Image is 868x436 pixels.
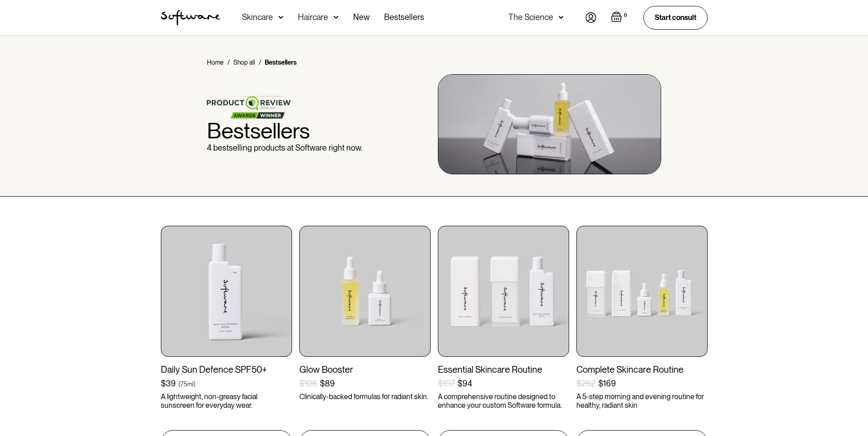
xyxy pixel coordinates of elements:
div: 0 [622,11,629,20]
div: $107 [438,379,455,389]
img: Software Logo [161,10,220,25]
div: $89 [320,379,335,389]
div: $108 [299,379,317,389]
img: arrow down [559,13,564,22]
a: Open empty cart [611,11,629,24]
a: Home [207,58,224,67]
div: ) [194,380,195,389]
div: The Science [508,13,553,22]
div: 75ml [180,380,194,389]
a: home [161,10,220,25]
div: Skincare [242,13,273,22]
div: ( [179,380,180,389]
div: / [259,58,261,67]
div: / [227,58,230,67]
div: $262 [576,379,596,389]
a: Start consult [643,6,708,29]
img: arrow down [278,13,283,22]
div: $169 [598,379,616,389]
p: 4 bestselling products at Software right now. [207,143,362,153]
p: A comprehensive routine designed to enhance your custom Software formula. [438,392,569,410]
div: Complete Skincare Routine [576,364,708,375]
p: A lightweight, non-greasy facial sunscreen for everyday wear. [161,392,292,410]
p: Clinically-backed formulas for radiant skin. [299,392,431,401]
div: Essential Skincare Routine [438,364,569,375]
div: $94 [457,379,472,389]
p: A 5-step morning and evening routine for healthy, radiant skin [576,392,708,410]
div: Bestsellers [265,58,297,67]
h1: Bestsellers [207,119,362,143]
img: arrow down [334,13,339,22]
div: Daily Sun Defence SPF50+ [161,364,292,375]
a: Shop all [233,58,255,67]
div: Haircare [298,13,328,22]
div: $39 [161,379,176,389]
div: Glow Booster [299,364,431,375]
img: product review logo [207,96,291,119]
